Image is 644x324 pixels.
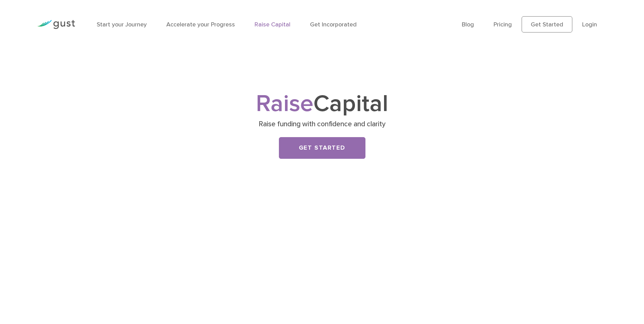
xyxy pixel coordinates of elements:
[279,137,365,159] a: Get Started
[37,20,75,29] img: Gust Logo
[494,21,512,28] a: Pricing
[522,16,572,33] a: Get Started
[582,21,597,28] a: Login
[255,21,290,28] a: Raise Capital
[166,21,235,28] a: Accelerate your Progress
[462,21,474,28] a: Blog
[97,21,147,28] a: Start your Journey
[310,21,357,28] a: Get Incorporated
[189,93,456,115] h1: Capital
[191,120,453,129] p: Raise funding with confidence and clarity
[256,89,313,118] span: Raise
